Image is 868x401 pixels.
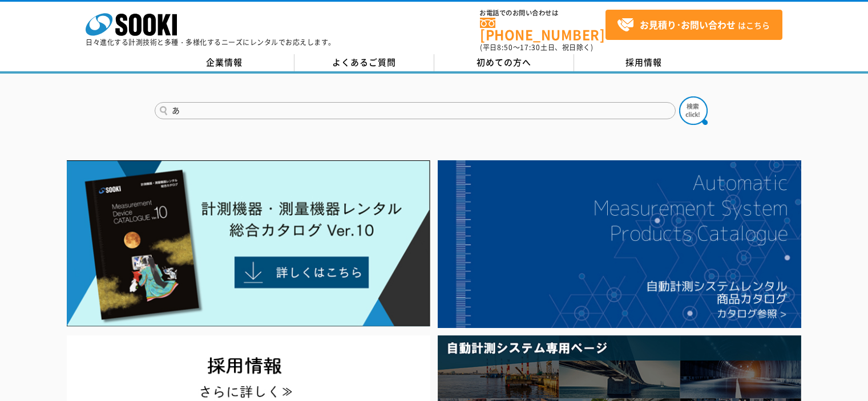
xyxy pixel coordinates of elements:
[480,10,605,17] span: お電話でのお問い合わせは
[155,102,676,119] input: 商品名、型式、NETIS番号を入力してください
[497,42,513,52] span: 8:50
[438,160,801,328] img: 自動計測システムカタログ
[477,56,531,68] span: 初めての方へ
[679,96,708,125] img: btn_search.png
[67,160,430,327] img: Catalog Ver10
[605,10,782,40] a: お見積り･お問い合わせはこちら
[520,42,540,52] span: 17:30
[155,54,294,71] a: 企業情報
[480,18,605,41] a: [PHONE_NUMBER]
[480,42,593,52] span: (平日 ～ 土日、祝日除く)
[294,54,434,71] a: よくあるご質問
[574,54,714,71] a: 採用情報
[86,39,336,46] p: 日々進化する計測技術と多種・多様化するニーズにレンタルでお応えします。
[640,18,736,31] strong: お見積り･お問い合わせ
[434,54,574,71] a: 初めての方へ
[617,17,770,34] span: はこちら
